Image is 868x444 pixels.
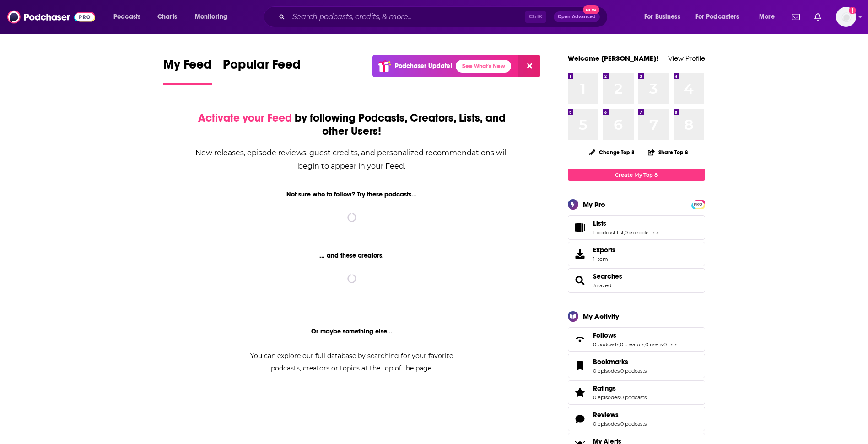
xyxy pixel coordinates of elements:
a: Searches [571,274,589,287]
span: For Podcasters [695,11,739,23]
button: open menu [107,10,152,24]
span: , [619,341,620,348]
div: Search podcasts, credits, & more... [272,6,616,27]
a: Reviews [571,412,589,425]
span: Follows [568,327,705,352]
div: You can explore our full database by searching for your favorite podcasts, creators or topics at ... [239,350,464,375]
span: , [624,229,625,236]
img: User Profile [836,7,856,27]
a: View Profile [668,54,705,63]
a: 0 episode lists [625,229,659,236]
img: Podchaser - Follow, Share and Rate Podcasts [7,8,95,26]
button: open menu [690,10,753,24]
div: Or maybe something else... [149,328,555,335]
span: More [759,11,775,23]
span: Reviews [593,411,619,419]
a: Reviews [593,411,647,419]
a: Follows [571,333,589,346]
a: 0 episodes [593,368,620,374]
a: Create My Top 8 [568,169,705,181]
div: My Pro [583,200,605,209]
span: Ctrl K [525,11,546,23]
span: Logged in as mbrennan2 [836,7,856,27]
div: ... and these creators. [149,252,555,259]
p: Podchaser Update! [395,62,452,70]
a: 0 lists [663,341,677,348]
span: Bookmarks [593,358,628,366]
a: Bookmarks [571,359,589,372]
span: Exports [593,246,615,254]
a: 3 saved [593,282,611,289]
a: Lists [571,221,589,234]
span: Exports [571,248,589,260]
div: by following Podcasts, Creators, Lists, and other Users! [195,111,509,138]
a: 1 podcast list [593,229,624,236]
span: 1 item [593,256,615,262]
a: 0 episodes [593,421,620,427]
a: PRO [693,201,704,207]
span: Monitoring [195,11,227,23]
button: Change Top 8 [584,147,641,158]
span: Searches [568,268,705,293]
button: open menu [189,10,239,24]
a: Show notifications dropdown [811,9,825,25]
span: For Business [644,11,680,23]
a: 0 creators [620,341,644,348]
span: , [620,368,620,374]
a: 0 users [645,341,663,348]
input: Search podcasts, credits, & more... [289,10,525,24]
span: , [644,341,645,348]
span: Ratings [593,384,616,392]
div: Not sure who to follow? Try these podcasts... [149,190,555,198]
a: Ratings [593,384,647,392]
span: Follows [593,331,616,339]
a: 0 podcasts [620,368,647,374]
a: Exports [568,242,705,266]
div: My Activity [583,312,619,321]
button: open menu [638,10,692,24]
button: Open AdvancedNew [554,11,600,22]
a: Searches [593,272,622,280]
button: open menu [753,10,786,24]
button: Share Top 8 [647,143,689,161]
a: Popular Feed [223,57,301,85]
a: 0 episodes [593,394,620,401]
span: Popular Feed [223,57,301,78]
span: My Feed [163,57,212,78]
span: Lists [568,215,705,240]
span: New [583,5,599,14]
span: PRO [693,201,704,208]
a: Ratings [571,386,589,399]
a: Welcome [PERSON_NAME]! [568,54,658,63]
span: Podcasts [113,11,140,23]
a: Charts [151,10,183,24]
a: 0 podcasts [620,394,647,401]
span: , [620,394,620,401]
a: 0 podcasts [593,341,619,348]
span: Lists [593,219,606,227]
span: Charts [157,11,177,23]
button: Show profile menu [836,7,856,27]
a: 0 podcasts [620,421,647,427]
a: See What's New [456,60,511,73]
a: Follows [593,331,677,339]
div: New releases, episode reviews, guest credits, and personalized recommendations will begin to appe... [195,146,509,173]
span: Reviews [568,407,705,431]
a: My Feed [163,57,212,85]
span: , [663,341,663,348]
span: Activate your Feed [198,111,292,125]
span: , [620,421,620,427]
a: Bookmarks [593,358,647,366]
a: Show notifications dropdown [788,9,803,25]
span: Open Advanced [558,15,596,19]
span: Ratings [568,380,705,405]
svg: Add a profile image [849,7,856,14]
span: Bookmarks [568,354,705,378]
a: Lists [593,219,659,227]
